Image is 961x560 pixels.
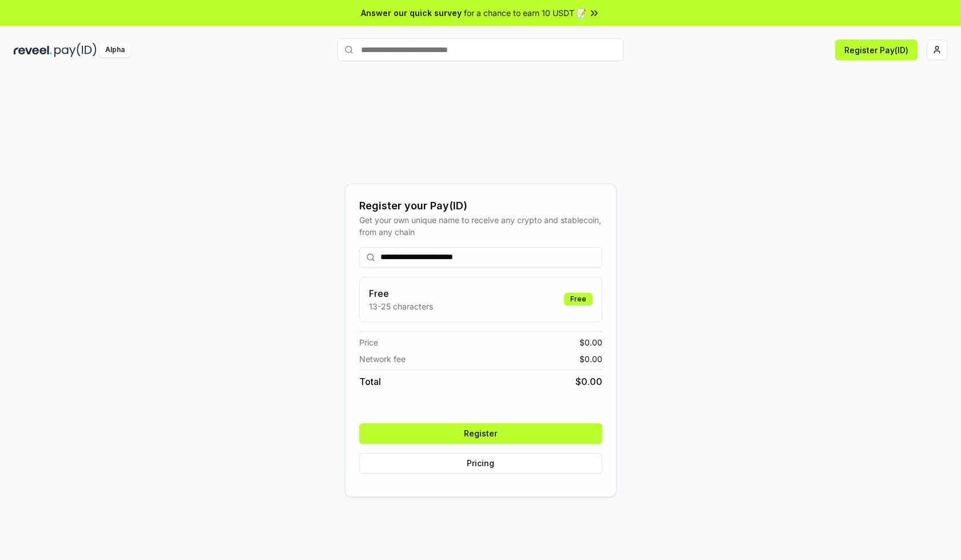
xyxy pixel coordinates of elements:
p: 13-25 characters [369,300,433,312]
span: Answer our quick survey [361,7,462,19]
span: $ 0.00 [575,375,602,388]
div: Get your own unique name to receive any crypto and stablecoin, from any chain [359,214,602,238]
div: Free [564,293,593,305]
span: Total [359,375,381,388]
div: Alpha [99,43,131,57]
img: pay_id [54,43,97,57]
div: Register your Pay(ID) [359,198,602,214]
span: Network fee [359,353,406,365]
span: $ 0.00 [579,336,602,348]
span: Price [359,336,378,348]
span: for a chance to earn 10 USDT 📝 [464,7,586,19]
button: Register Pay(ID) [835,39,918,60]
h3: Free [369,287,433,300]
button: Register [359,423,602,444]
span: $ 0.00 [579,353,602,365]
button: Pricing [359,453,602,474]
img: reveel_dark [14,43,52,57]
